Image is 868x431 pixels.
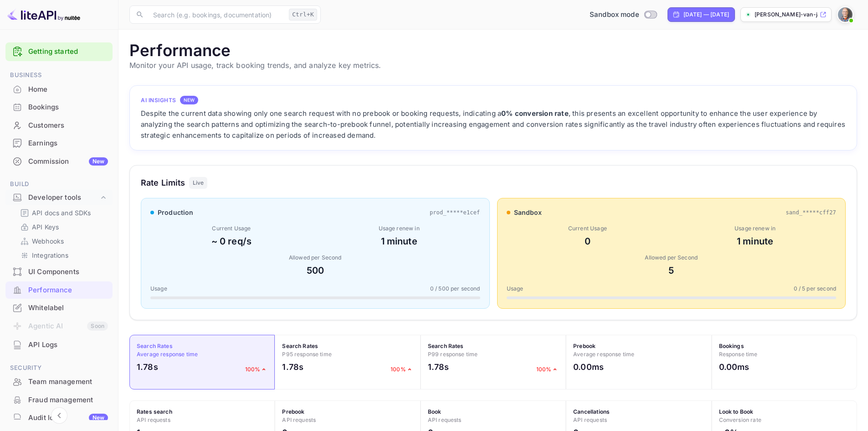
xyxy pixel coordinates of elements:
img: LiteAPI logo [7,7,80,22]
div: Team management [5,373,113,391]
div: Earnings [28,138,108,149]
a: Audit logsNew [5,409,113,426]
div: UI Components [5,263,113,281]
span: API requests [573,416,607,423]
div: New [89,414,108,422]
span: Average response time [137,351,198,358]
div: Getting started [5,42,113,61]
div: CommissionNew [5,153,113,171]
div: Integrations [16,249,109,262]
div: Commission [28,156,108,167]
div: API Keys [16,220,109,234]
span: P99 response time [428,351,478,358]
strong: Look to Book [719,408,754,415]
strong: Search Rates [428,343,464,349]
div: [DATE] — [DATE] [683,10,729,19]
div: Fraud management [28,395,108,405]
span: Business [5,70,113,80]
div: Developer tools [28,192,99,203]
div: Allowed per Second [150,254,480,262]
a: Home [5,81,113,98]
div: Performance [28,285,108,296]
p: 100% [390,365,413,374]
strong: 0% conversion rate [501,109,569,118]
span: Usage [150,285,167,293]
strong: Prebook [282,408,304,415]
a: UI Components [5,263,113,280]
h4: AI Insights [141,96,176,104]
div: Current Usage [150,224,313,233]
p: 100% [536,365,559,374]
div: Usage renew in [674,224,836,233]
div: Performance [5,281,113,299]
img: Neville van Jaarsveld [838,7,853,22]
div: Whitelabel [5,299,113,317]
div: Bookings [28,102,108,113]
span: Average response time [573,351,634,358]
a: API docs and SDKs [20,208,105,218]
div: Customers [28,120,108,131]
div: Live [189,177,208,189]
button: Collapse navigation [51,407,67,424]
div: Team management [28,377,108,387]
p: 100% [245,365,268,374]
span: 0 / 500 per second [430,285,480,293]
a: CommissionNew [5,153,113,170]
div: Customers [5,117,113,135]
div: Despite the current data showing only one search request with no prebook or booking requests, ind... [141,108,846,141]
h2: 0.00ms [719,361,750,373]
a: Bookings [5,99,113,115]
a: Customers [5,117,113,134]
span: Response time [719,351,758,358]
div: Home [5,81,113,99]
span: API requests [282,416,316,423]
div: Allowed per Second [507,254,837,262]
strong: Bookings [719,343,744,349]
a: Earnings [5,135,113,151]
div: Ctrl+K [289,9,317,21]
strong: Book [428,408,442,415]
div: Switch to Production mode [586,10,660,20]
h2: 1.78s [428,361,449,373]
p: API docs and SDKs [32,208,91,218]
span: API requests [428,416,462,423]
div: Usage renew in [318,224,480,233]
span: production [158,208,194,217]
div: Audit logsNew [5,409,113,427]
p: Webhooks [32,236,64,246]
a: Whitelabel [5,299,113,316]
div: Current Usage [507,224,669,233]
div: Bookings [5,99,113,116]
span: API requests [137,416,170,423]
span: Usage [507,285,524,293]
strong: Prebook [573,343,596,349]
a: Integrations [20,250,105,260]
span: Security [5,363,113,373]
h3: Rate Limits [141,177,185,189]
h1: Performance [129,41,857,60]
span: 0 / 5 per second [794,285,836,293]
strong: Rates search [137,408,172,415]
p: [PERSON_NAME]-van-jaarsveld-... [755,10,818,19]
div: NEW [180,96,198,104]
p: API Keys [32,222,59,232]
div: 5 [507,264,837,277]
div: ~ 0 req/s [150,234,313,248]
div: Fraud management [5,391,113,409]
div: Earnings [5,135,113,152]
div: New [89,157,108,166]
div: API Logs [28,340,108,350]
div: API Logs [5,336,113,354]
div: Whitelabel [28,303,108,313]
h2: 1.78s [137,361,158,373]
h2: 1.78s [282,361,303,373]
p: Integrations [32,250,68,260]
a: Performance [5,281,113,298]
div: UI Components [28,267,108,277]
span: Build [5,179,113,189]
a: API Logs [5,336,113,353]
a: Team management [5,373,113,390]
div: Home [28,84,108,95]
div: 1 minute [674,234,836,248]
p: Monitor your API usage, track booking trends, and analyze key metrics. [129,60,857,71]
